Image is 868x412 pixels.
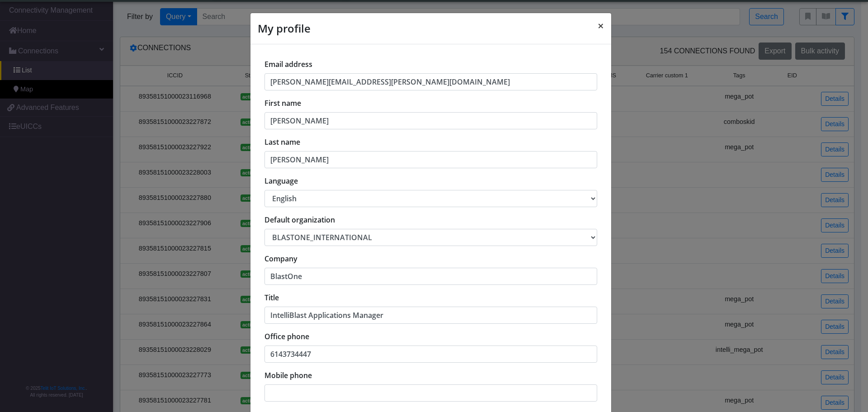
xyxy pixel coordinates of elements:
[264,292,279,303] label: Title
[264,59,312,70] label: Email address
[258,20,311,37] h4: My profile
[264,331,309,342] label: Office phone
[264,370,312,381] label: Mobile phone
[264,175,298,186] label: Language
[264,253,297,264] label: Company
[598,18,604,33] span: ×
[264,98,301,109] label: First name
[264,137,300,147] label: Last name
[264,214,335,225] label: Default organization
